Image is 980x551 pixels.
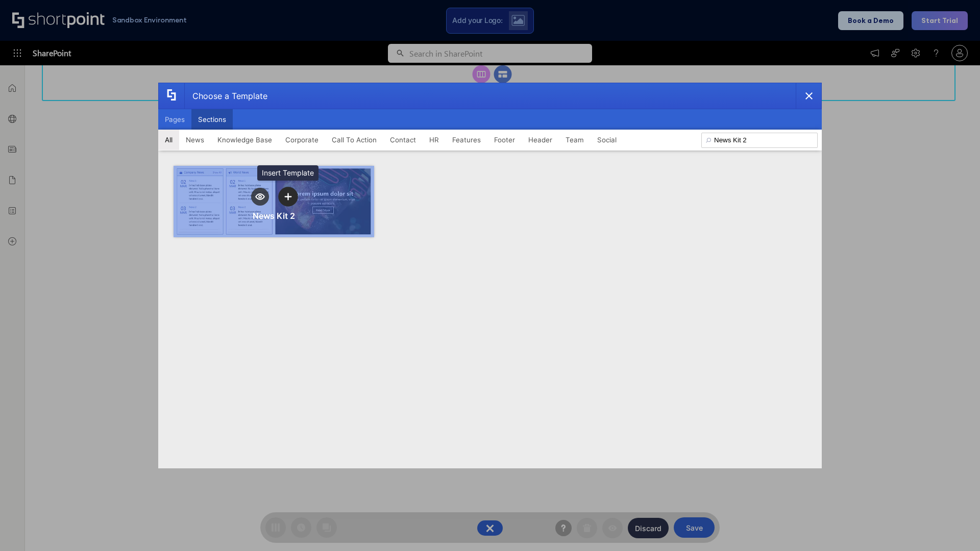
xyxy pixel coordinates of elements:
button: Footer [487,130,522,150]
div: Choose a Template [184,83,267,109]
iframe: Chat Widget [929,502,980,551]
div: News Kit 2 [253,211,295,221]
button: Header [522,130,559,150]
button: Contact [383,130,423,150]
button: Knowledge Base [211,130,279,150]
button: Pages [158,109,191,130]
button: Corporate [279,130,325,150]
button: Call To Action [325,130,383,150]
button: Team [559,130,591,150]
button: News [179,130,211,150]
button: HR [423,130,446,150]
button: Sections [191,109,233,130]
button: All [158,130,179,150]
input: Search [701,133,818,148]
button: Social [591,130,623,150]
div: template selector [158,83,822,468]
button: Features [446,130,487,150]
